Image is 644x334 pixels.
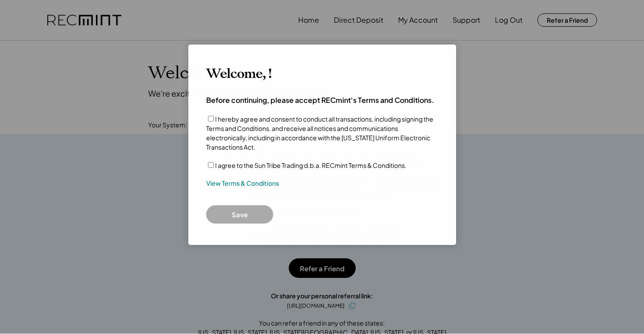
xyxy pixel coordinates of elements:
[206,179,279,188] a: View Terms & Conditions
[206,115,433,151] label: I hereby agree and consent to conduct all transactions, including signing the Terms and Condition...
[206,66,271,82] h3: Welcome, !
[206,95,434,105] h4: Before continuing, please accept RECmint's Terms and Conditions.
[206,205,273,224] button: Save
[215,161,407,169] label: I agree to the Sun Tribe Trading d.b.a. RECmint Terms & Conditions.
